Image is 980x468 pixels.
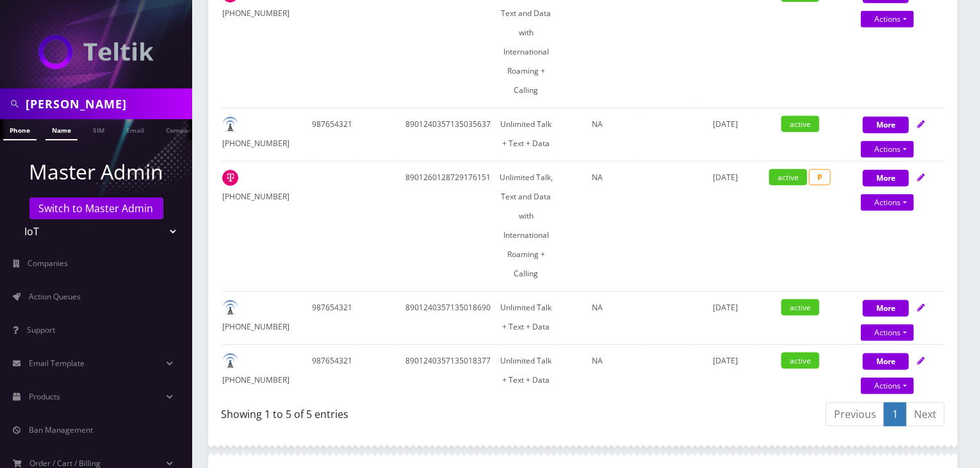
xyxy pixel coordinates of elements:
[499,161,553,290] td: Unlimited Talk, Text and Data with International Roaming + Calling
[3,119,37,140] a: Phone
[861,141,914,158] a: Actions
[861,11,914,28] a: Actions
[38,35,154,69] img: IoT
[26,92,189,116] input: Search in Company
[222,161,307,290] td: [PHONE_NUMBER]
[781,116,819,132] span: active
[309,291,356,343] td: 987654321
[398,161,498,290] td: 8901260128729176151
[398,108,498,160] td: 8901240357135035637
[826,403,885,426] a: Previous
[555,161,640,290] td: NA
[29,391,60,402] span: Products
[222,291,307,343] td: [PHONE_NUMBER]
[27,324,55,335] span: Support
[769,169,807,185] span: active
[713,355,738,366] span: [DATE]
[863,117,909,133] button: More
[555,108,640,160] td: NA
[713,119,738,130] span: [DATE]
[29,197,163,219] a: Switch to Master Admin
[499,291,553,343] td: Unlimited Talk + Text + Data
[222,117,238,133] img: default.png
[884,403,906,426] a: 1
[499,108,553,160] td: Unlimited Talk + Text + Data
[159,119,202,139] a: Company
[499,344,553,396] td: Unlimited Talk + Text + Data
[861,194,914,211] a: Actions
[309,344,356,396] td: 987654321
[29,424,93,435] span: Ban Management
[781,353,819,369] span: active
[222,344,307,396] td: [PHONE_NUMBER]
[29,291,81,302] span: Action Queues
[861,324,914,341] a: Actions
[222,300,238,316] img: default.png
[863,170,909,187] button: More
[781,299,819,315] span: active
[861,378,914,394] a: Actions
[222,353,238,369] img: default.png
[222,170,238,186] img: t_img.png
[713,302,738,313] span: [DATE]
[28,258,69,269] span: Companies
[309,108,356,160] td: 987654321
[555,344,640,396] td: NA
[29,358,85,369] span: Email Template
[120,119,151,139] a: Email
[713,172,738,183] span: [DATE]
[398,291,498,343] td: 8901240357135018690
[809,169,831,185] span: P
[863,300,909,317] button: More
[86,119,111,139] a: SIM
[221,401,573,422] div: Showing 1 to 5 of 5 entries
[906,403,945,426] a: Next
[45,119,78,140] a: Name
[555,291,640,343] td: NA
[863,353,909,370] button: More
[398,344,498,396] td: 8901240357135018377
[222,108,307,160] td: [PHONE_NUMBER]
